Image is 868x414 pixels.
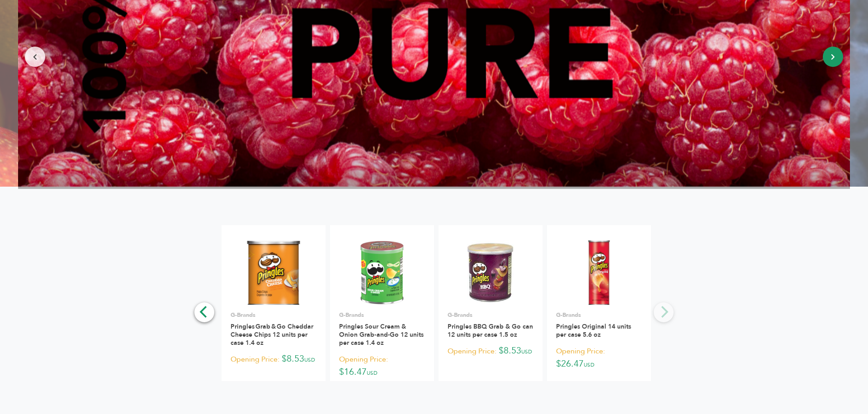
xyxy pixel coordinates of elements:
p: $8.53 [448,344,533,358]
a: Pringles Original 14 units per case 5.6 oz [556,322,631,339]
p: $16.47 [339,353,425,379]
span: USD [584,361,594,368]
a: Pringles Grab & Go Cheddar Cheese Chips 12 units per case 1.4 oz [231,322,313,347]
p: G-Brands [339,311,425,319]
p: $26.47 [556,344,642,371]
p: G-Brands [231,311,316,319]
span: Opening Price: [556,345,605,358]
span: Opening Price: [448,345,496,358]
span: Opening Price: [231,353,279,366]
img: Pringles Grab & Go Cheddar Cheese Chips 12 units per case 1.4 oz [241,240,307,306]
a: Pringles BBQ Grab & Go can 12 units per case 1.5 oz [448,322,533,339]
span: USD [521,348,532,355]
p: $8.53 [231,353,316,366]
p: G-Brands [448,311,533,319]
span: USD [304,356,315,363]
button: Previous [194,302,214,322]
img: Pringles BBQ Grab & Go can 12 units per case 1.5 oz [458,240,524,306]
span: Opening Price: [339,353,388,366]
a: Pringles Sour Cream & Onion Grab‑and‑Go 12 units per case 1.4 oz [339,322,424,347]
img: Pringles Original 14 units per case 5.6 oz [566,240,632,306]
span: USD [367,369,377,376]
img: Pringles Sour Cream & Onion Grab‑and‑Go 12 units per case 1.4 oz [349,240,415,306]
p: G-Brands [556,311,642,319]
